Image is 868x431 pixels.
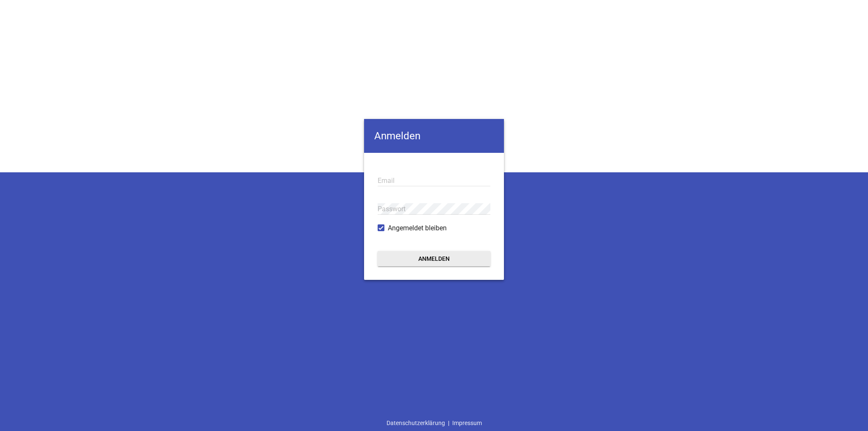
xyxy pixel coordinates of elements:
a: Impressum [449,415,485,431]
a: Datenschutzerklärung [384,415,448,431]
div: | [384,415,485,431]
button: Anmelden [378,251,490,266]
span: Angemeldet bleiben [388,223,447,233]
h4: Anmelden [364,119,504,153]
